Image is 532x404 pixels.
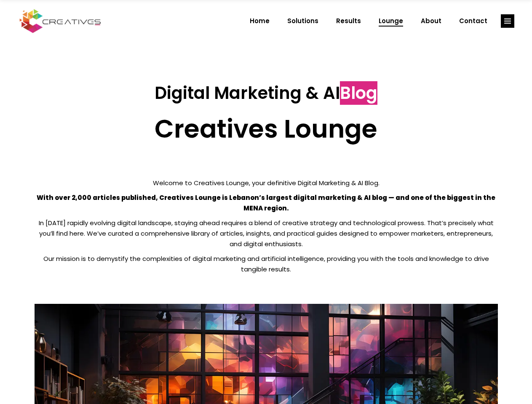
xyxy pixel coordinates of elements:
span: About [421,10,441,32]
p: Welcome to Creatives Lounge, your definitive Digital Marketing & AI Blog. [35,178,498,188]
a: Solutions [278,10,327,32]
a: Lounge [370,10,412,32]
span: Contact [459,10,487,32]
h2: Creatives Lounge [35,114,498,144]
strong: With over 2,000 articles published, Creatives Lounge is Lebanon’s largest digital marketing & AI ... [37,193,495,213]
span: Results [336,10,361,32]
p: Our mission is to demystify the complexities of digital marketing and artificial intelligence, pr... [35,253,498,274]
span: Solutions [287,10,318,32]
p: In [DATE] rapidly evolving digital landscape, staying ahead requires a blend of creative strategy... [35,218,498,249]
span: Home [250,10,270,32]
span: Blog [340,81,377,105]
span: Lounge [379,10,403,32]
a: Contact [450,10,496,32]
a: link [501,14,514,28]
img: Creatives [18,8,103,34]
a: Home [241,10,278,32]
a: About [412,10,450,32]
a: Results [327,10,370,32]
h3: Digital Marketing & AI [35,83,498,103]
